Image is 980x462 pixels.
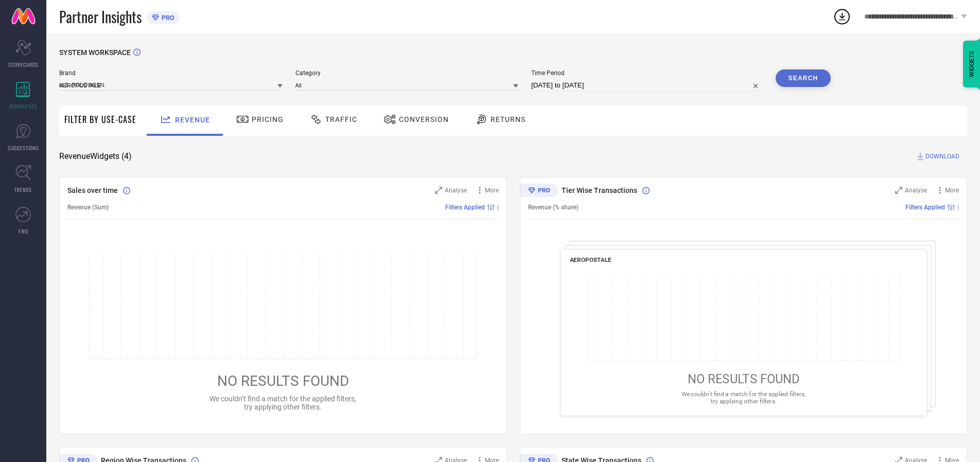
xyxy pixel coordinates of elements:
span: TRENDS [14,186,32,193]
span: Analyse [905,187,927,194]
div: Open download list [833,7,851,26]
span: More [485,187,499,194]
span: | [957,204,959,211]
button: Search [776,69,831,87]
span: Brand [59,69,283,77]
span: NO RESULTS FOUND [217,372,349,389]
span: Filter By Use-Case [64,113,136,126]
span: SYSTEM WORKSPACE [59,48,131,57]
span: Revenue (Sum) [67,204,109,211]
span: Filters Applied [905,204,945,211]
span: Pricing [252,115,284,123]
span: NO RESULTS FOUND [687,372,799,386]
span: Sales over time [67,186,118,194]
span: More [945,187,959,194]
span: SCORECARDS [8,61,39,68]
span: Revenue Widgets ( 4 ) [59,151,132,162]
span: AEROPOSTALE [569,256,611,263]
span: Partner Insights [59,6,142,27]
span: DOWNLOAD [925,151,959,162]
input: Select time period [531,79,763,92]
span: PRO [159,14,174,22]
span: Returns [491,115,526,123]
span: WORKSPACE [9,102,38,110]
span: Conversion [399,115,449,123]
span: Filters Applied [445,204,485,211]
svg: Zoom [435,187,442,194]
span: SUGGESTIONS [8,144,39,152]
span: | [497,204,499,211]
span: FWD [19,227,28,235]
div: Premium [520,184,558,199]
span: Time Period [531,69,763,77]
span: Revenue [175,116,210,124]
span: Revenue (% share) [528,204,579,211]
span: Category [295,69,519,77]
span: Traffic [325,115,357,123]
svg: Zoom [895,187,902,194]
span: Analyse [445,187,467,194]
span: We couldn’t find a match for the applied filters, try applying other filters. [681,390,806,404]
span: Tier Wise Transactions [562,186,637,194]
span: We couldn’t find a match for the applied filters, try applying other filters. [209,395,356,411]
